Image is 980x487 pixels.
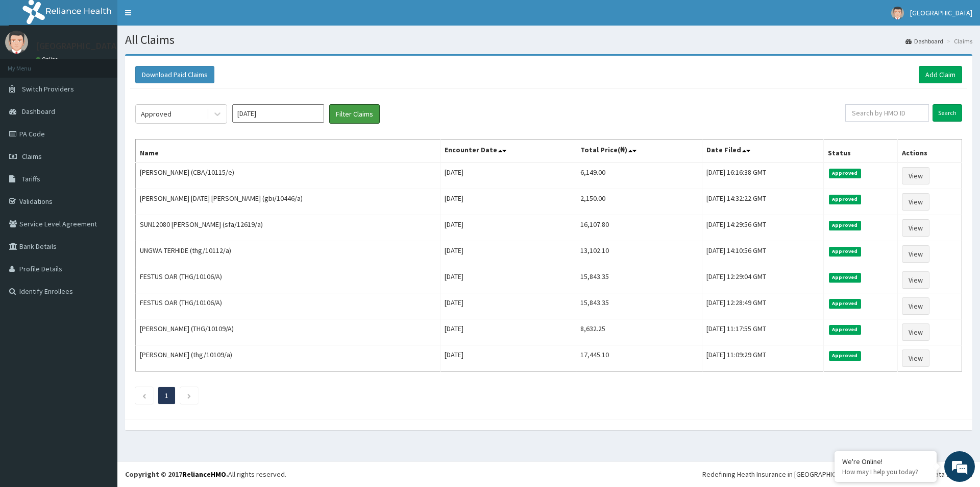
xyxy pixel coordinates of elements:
td: 6,149.00 [576,163,702,189]
div: Redefining Heath Insurance in [GEOGRAPHIC_DATA] using Telemedicine and Data Science! [702,469,972,479]
td: [PERSON_NAME] [DATE] [PERSON_NAME] (gbi/10446/a) [136,189,440,215]
td: [DATE] [440,293,576,319]
span: Switch Providers [22,84,74,94]
a: Dashboard [905,37,943,45]
img: d_794563401_company_1708531726252_794563401 [19,51,41,77]
input: Search [933,104,962,122]
footer: All rights reserved. [117,461,980,487]
td: [DATE] [440,189,576,215]
td: FESTUS OAR (THG/10106/A) [136,293,440,319]
td: [DATE] 14:29:56 GMT [702,215,823,241]
span: Tariffs [22,174,40,183]
td: [DATE] [440,215,576,241]
div: Chat with us now [53,57,171,71]
td: [DATE] [440,241,576,267]
div: Minimize live chat window [167,5,192,30]
td: 16,107.80 [576,215,702,241]
span: Dashboard [22,107,55,116]
a: View [902,193,929,211]
td: 2,150.00 [576,189,702,215]
p: How may I help you today? [842,468,929,476]
input: Search by HMO ID [845,104,929,122]
span: Approved [829,351,861,360]
a: View [902,350,929,367]
a: Online [36,56,60,63]
a: View [902,167,929,184]
li: Claims [944,37,972,45]
td: 15,843.35 [576,293,702,319]
td: [PERSON_NAME] (CBA/10115/e) [136,163,440,189]
td: [DATE] [440,319,576,345]
td: UNGWA TERHIDE (thg/10112/a) [136,241,440,267]
td: [DATE] 14:32:22 GMT [702,189,823,215]
td: [DATE] [440,345,576,372]
span: [GEOGRAPHIC_DATA] [910,8,972,17]
td: 17,445.10 [576,345,702,372]
td: [DATE] 14:10:56 GMT [702,241,823,267]
p: [GEOGRAPHIC_DATA] [36,41,120,51]
span: Claims [22,152,42,161]
td: [DATE] 11:09:29 GMT [702,345,823,372]
a: Previous page [142,391,146,400]
span: Approved [829,221,861,230]
a: RelianceHMO [182,470,226,479]
td: FESTUS OAR (THG/10106/A) [136,267,440,293]
span: Approved [829,169,861,178]
a: View [902,219,929,237]
span: We're online! [59,129,141,232]
td: 15,843.35 [576,267,702,293]
input: Select Month and Year [232,104,324,123]
a: Next page [187,391,191,400]
td: 13,102.10 [576,241,702,267]
img: User Image [5,31,28,54]
a: View [902,271,929,289]
div: Approved [141,109,171,119]
span: Approved [829,247,861,256]
td: 8,632.25 [576,319,702,345]
th: Name [136,140,440,163]
th: Status [823,140,897,163]
th: Actions [897,140,962,163]
a: View [902,297,929,315]
a: Add Claim [919,66,962,83]
a: View [902,245,929,263]
td: [PERSON_NAME] (THG/10109/A) [136,319,440,345]
td: [DATE] [440,267,576,293]
td: [DATE] 12:28:49 GMT [702,293,823,319]
a: View [902,323,929,341]
button: Filter Claims [329,104,380,124]
span: Approved [829,299,861,308]
td: [PERSON_NAME] (thg/10109/a) [136,345,440,372]
th: Date Filed [702,140,823,163]
textarea: Type your message and hit 'Enter' [5,279,194,315]
td: [DATE] 12:29:04 GMT [702,267,823,293]
a: Page 1 is your current page [165,391,168,400]
span: Approved [829,325,861,334]
strong: Copyright © 2017 . [125,470,228,479]
button: Download Paid Claims [135,66,214,83]
div: We're Online! [842,457,929,466]
img: User Image [891,7,904,19]
th: Total Price(₦) [576,140,702,163]
th: Encounter Date [440,140,576,163]
td: [DATE] [440,163,576,189]
td: [DATE] 16:16:38 GMT [702,163,823,189]
td: [DATE] 11:17:55 GMT [702,319,823,345]
h1: All Claims [125,33,972,47]
span: Approved [829,273,861,282]
span: Approved [829,195,861,204]
td: SUN12080 [PERSON_NAME] (sfa/12619/a) [136,215,440,241]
